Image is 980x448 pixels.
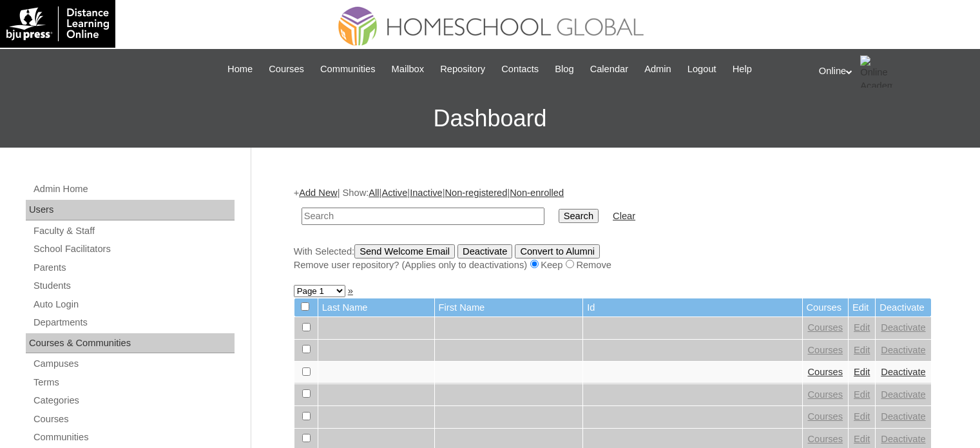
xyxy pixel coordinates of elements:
a: Non-registered [445,188,507,198]
a: Blog [548,62,580,77]
span: Repository [440,62,485,77]
a: Edit [854,345,870,355]
h3: Dashboard [6,90,974,148]
a: Courses [808,367,843,377]
a: Edit [854,434,870,444]
div: With Selected: [294,244,932,272]
a: Students [32,278,235,294]
input: Search [559,209,599,223]
a: Logout [681,62,723,77]
a: Contacts [495,62,545,77]
span: Courses [269,62,304,77]
td: Last Name [318,298,434,317]
span: Calendar [590,62,628,77]
a: Deactivate [881,367,925,377]
a: Terms [32,375,235,391]
div: + | Show: | | | | [294,186,932,271]
a: Courses [262,62,311,77]
a: Inactive [410,188,443,198]
a: Faculty & Staff [32,223,235,239]
div: Users [26,200,235,220]
td: Edit [849,298,875,317]
a: Categories [32,393,235,409]
span: Communities [320,62,376,77]
a: Courses [808,434,843,444]
a: Departments [32,315,235,331]
a: Campuses [32,356,235,372]
span: Mailbox [392,62,425,77]
a: Deactivate [881,434,925,444]
td: First Name [435,298,583,317]
div: Online [819,55,967,88]
td: Id [583,298,802,317]
td: Courses [803,298,849,317]
a: Communities [314,62,382,77]
a: » [348,286,353,296]
a: Clear [613,211,635,221]
a: Edit [854,389,870,400]
a: Courses [808,322,843,333]
a: Courses [808,389,843,400]
span: Blog [555,62,573,77]
a: School Facilitators [32,241,235,257]
span: Contacts [501,62,539,77]
a: Repository [434,62,492,77]
span: Admin [644,62,671,77]
a: Courses [808,345,843,355]
td: Deactivate [876,298,930,317]
a: Non-enrolled [510,188,564,198]
input: Convert to Alumni [515,244,600,258]
div: Remove user repository? (Applies only to deactivations) Keep Remove [294,258,932,272]
span: Logout [687,62,716,77]
span: Help [733,62,752,77]
a: Deactivate [881,345,925,355]
a: Home [221,62,259,77]
input: Deactivate [457,244,512,258]
a: Deactivate [881,322,925,333]
div: Courses & Communities [26,333,235,354]
a: Add New [299,188,337,198]
a: Edit [854,411,870,422]
a: Mailbox [385,62,431,77]
a: Admin [638,62,678,77]
input: Search [302,208,544,225]
a: Parents [32,260,235,276]
a: Communities [32,429,235,445]
a: Deactivate [881,389,925,400]
a: Edit [854,322,870,333]
img: Online Academy [860,55,892,88]
a: Active [381,188,407,198]
a: Courses [32,411,235,427]
a: Edit [854,367,870,377]
a: All [369,188,379,198]
a: Courses [808,411,843,422]
a: Help [726,62,758,77]
img: logo-white.png [6,6,109,41]
a: Deactivate [881,411,925,422]
input: Send Welcome Email [354,244,455,258]
a: Admin Home [32,181,235,197]
span: Home [227,62,253,77]
a: Calendar [584,62,635,77]
a: Auto Login [32,297,235,313]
